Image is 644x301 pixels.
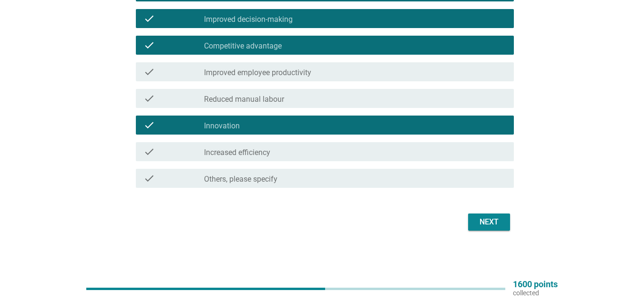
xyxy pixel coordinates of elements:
[204,121,240,131] label: Innovation
[143,39,155,51] i: check
[468,214,510,231] button: Next
[204,15,293,24] label: Improved decision-making
[204,68,311,78] label: Improved employee productivity
[143,119,155,131] i: check
[204,175,277,184] label: Others, please specify
[143,146,155,157] i: check
[204,95,284,104] label: Reduced manual labour
[143,13,155,24] i: check
[143,93,155,104] i: check
[513,289,558,297] p: collected
[204,41,282,51] label: Competitive advantage
[143,66,155,78] i: check
[513,280,558,289] p: 1600 points
[204,148,270,157] label: Increased efficiency
[143,173,155,184] i: check
[476,216,502,228] div: Next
